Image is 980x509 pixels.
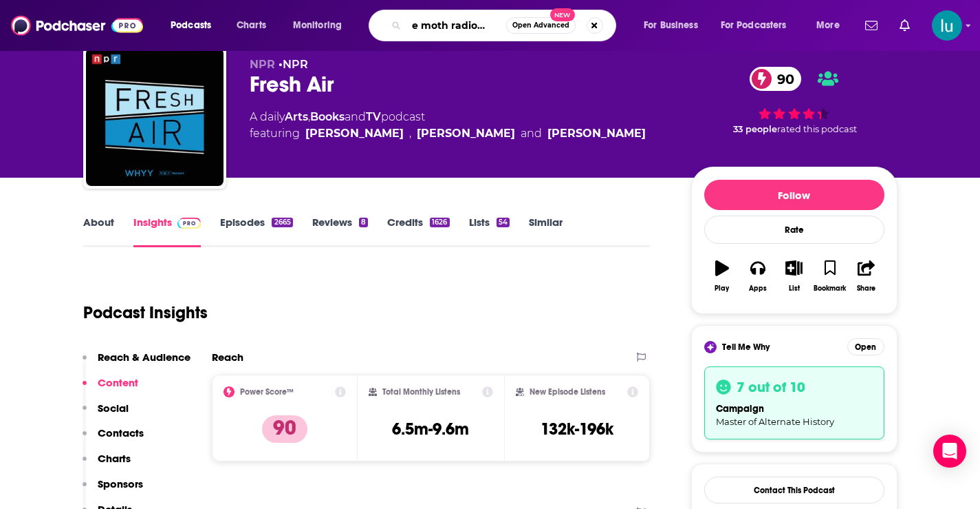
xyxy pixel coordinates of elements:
div: Share [857,284,875,293]
span: More [816,16,840,35]
button: open menu [634,14,715,37]
h2: Reach [212,351,243,364]
span: For Podcasters [721,16,787,35]
a: Books [310,110,345,123]
button: open menu [161,14,229,37]
a: Credits1626 [387,216,449,247]
div: Apps [749,284,767,293]
div: 8 [359,218,368,227]
span: Master of Alternate History [716,416,834,427]
p: Content [98,376,138,389]
button: Bookmark [812,251,848,301]
button: Sponsors [83,477,143,503]
button: open menu [712,14,807,37]
img: Podchaser Pro [177,218,202,229]
a: Episodes2665 [220,216,292,247]
button: Play [704,251,740,301]
span: Tell Me Why [722,342,770,353]
a: About [83,216,114,247]
div: Search podcasts, credits, & more... [382,10,629,41]
span: and [521,125,542,142]
h2: Total Monthly Listens [382,387,460,397]
a: InsightsPodchaser Pro [133,216,202,247]
span: 33 people [733,124,777,134]
h1: Podcast Insights [83,302,208,323]
div: Bookmark [814,284,846,293]
h2: Power Score™ [240,387,294,397]
a: Show notifications dropdown [860,14,883,37]
a: Similar [529,216,563,247]
span: , [308,110,310,123]
a: Terry Gross [305,125,404,142]
p: Contacts [98,426,144,439]
span: Podcasts [171,16,211,35]
div: List [789,284,800,293]
span: and [345,110,366,123]
button: Apps [740,251,776,301]
a: Show notifications dropdown [894,14,915,37]
div: 90 33 peoplerated this podcast [691,58,897,143]
div: 1626 [430,218,449,227]
h3: 6.5m-9.6m [392,419,469,439]
span: Monitoring [293,16,342,35]
p: Social [98,402,129,415]
button: Contacts [83,426,144,452]
a: Lists54 [469,216,510,247]
span: rated this podcast [777,124,857,134]
button: Reach & Audience [83,351,190,376]
h3: 132k-196k [541,419,613,439]
a: Arts [285,110,308,123]
span: For Business [644,16,698,35]
a: Charts [228,14,274,37]
p: Sponsors [98,477,143,490]
div: Open Intercom Messenger [933,435,966,468]
span: , [409,125,411,142]
button: List [776,251,812,301]
img: Podchaser - Follow, Share and Rate Podcasts [11,12,143,39]
span: Logged in as lusodano [932,10,962,41]
p: 90 [262,415,307,443]
a: 90 [750,67,801,91]
span: campaign [716,403,764,415]
div: Rate [704,216,884,244]
h3: 7 out of 10 [737,378,805,396]
a: Reviews8 [312,216,368,247]
div: 2665 [272,218,292,227]
span: NPR [250,58,275,71]
div: 54 [497,218,510,227]
a: NPR [283,58,308,71]
img: tell me why sparkle [706,343,715,351]
a: TV [366,110,381,123]
h2: New Episode Listens [530,387,605,397]
a: Contact This Podcast [704,477,884,503]
button: Show profile menu [932,10,962,41]
button: open menu [807,14,857,37]
div: A daily podcast [250,109,646,142]
p: Charts [98,452,131,465]
span: Charts [237,16,266,35]
div: Play [715,284,729,293]
span: New [550,8,575,21]
a: Tonya Mosley [417,125,515,142]
span: 90 [763,67,801,91]
span: Open Advanced [512,22,569,29]
button: Share [848,251,884,301]
button: Content [83,376,138,402]
button: open menu [283,14,360,37]
button: Open AdvancedNew [506,17,576,34]
button: Follow [704,180,884,210]
button: Social [83,402,129,427]
input: Search podcasts, credits, & more... [406,14,506,37]
p: Reach & Audience [98,351,190,364]
span: • [279,58,308,71]
div: [PERSON_NAME] [547,125,646,142]
img: User Profile [932,10,962,41]
span: featuring [250,125,646,142]
button: Open [847,338,884,355]
img: Fresh Air [86,48,224,186]
button: Charts [83,452,131,477]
